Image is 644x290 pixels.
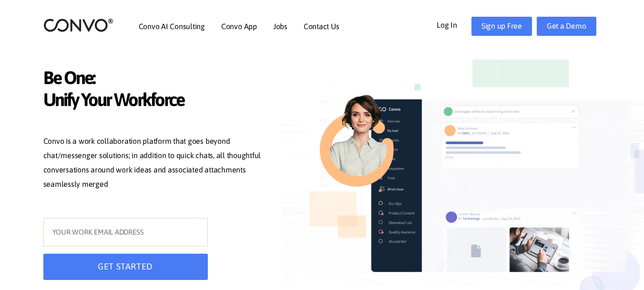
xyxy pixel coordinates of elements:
[43,134,267,193] p: Convo is a work collaboration platform that goes beyond chat/messenger solutions; in addition to ...
[273,22,287,30] a: Jobs
[43,218,208,247] input: YOUR WORK EMAIL ADDRESS
[304,22,339,30] a: Contact Us
[471,17,532,36] a: Sign up Free
[43,18,113,32] img: logo_2.png
[437,17,471,32] a: Log In
[43,67,267,91] span: Be One:
[139,22,205,30] a: Convo AI Consulting
[221,22,257,30] a: Convo App
[537,17,596,36] a: Get a Demo
[43,254,208,280] button: GET STARTED
[43,89,267,113] span: Unify Your Workforce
